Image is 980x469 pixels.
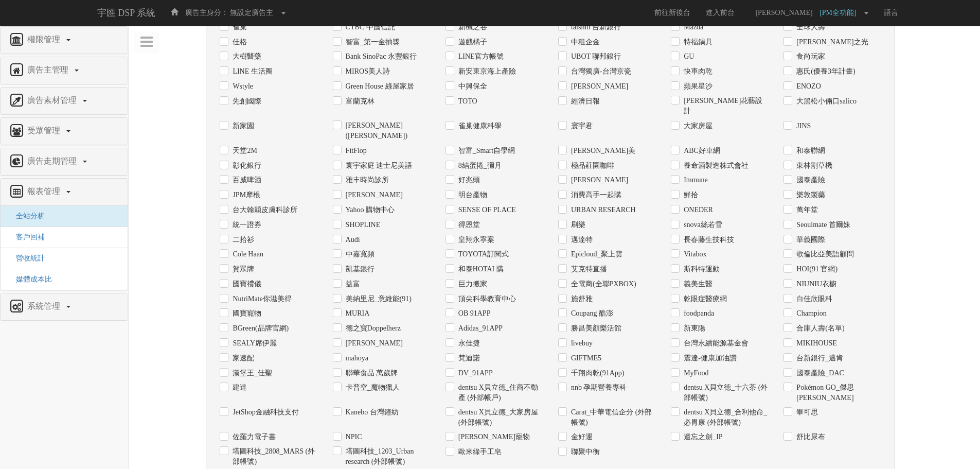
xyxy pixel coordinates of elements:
label: URBAN RESEARCH [568,205,636,215]
label: 中興保全 [456,81,487,92]
label: 施舒雅 [568,294,593,304]
label: [PERSON_NAME] [568,175,628,185]
label: 梵迪諾 [456,353,480,363]
label: 邁達特 [568,235,593,245]
label: NIUNIU衣櫥 [794,279,836,289]
label: 艾克特直播 [568,264,607,274]
span: 廣告走期管理 [25,157,82,165]
label: nnb 孕期營養專科 [568,383,627,393]
a: 廣告走期管理 [8,153,120,170]
label: 乾眼症醫療網 [681,294,727,304]
label: 食尚玩家 [794,51,825,62]
label: 快車肉乾 [681,66,712,77]
label: 得恩堂 [456,220,480,230]
label: 聯華食品 萬歲牌 [343,368,398,378]
label: NutriMate你滋美得 [230,294,291,304]
span: 廣告主管理 [25,65,74,74]
label: 皇翔永寧案 [456,235,494,245]
label: snova絲若雪 [681,220,722,230]
label: Mazda [681,22,703,32]
a: 權限管理 [8,32,120,48]
span: 廣告素材管理 [25,96,82,105]
label: 萬年堂 [794,205,818,215]
label: [PERSON_NAME]([PERSON_NAME]) [343,120,430,141]
label: 中嘉寬頻 [343,249,375,259]
a: 全站分析 [8,212,45,220]
label: OB 91APP [456,308,491,319]
label: MIROS美人詩 [343,66,390,77]
label: 好兆頭 [456,175,480,185]
label: 益富 [343,279,360,289]
label: 寰宇家庭 迪士尼美語 [343,161,413,171]
label: 歌倫比亞美語顧問 [794,249,854,259]
label: 永佳捷 [456,338,480,349]
label: 大家房屋 [681,121,712,131]
label: 歐米綠手工皂 [456,447,502,457]
label: 遊戲橘子 [456,37,487,47]
label: 大黑松小倆口salico [794,96,857,107]
label: UBOT 聯邦銀行 [568,51,621,62]
label: 雅丰時尚診所 [343,175,389,185]
label: HOI(91 官網) [794,264,838,274]
label: 巨力搬家 [456,279,487,289]
label: Kanebo 台灣鐘紡 [343,407,399,418]
label: Seoulmate 首爾妹 [794,220,850,230]
label: ABC好車網 [681,146,720,156]
label: JINS [794,121,811,131]
label: 舒比尿布 [794,432,825,442]
label: 蘋果星沙 [681,81,712,92]
label: 佐羅力電子書 [230,432,276,442]
label: 先創國際 [230,96,261,107]
a: 客戶回補 [8,233,45,241]
label: [PERSON_NAME] [343,190,403,200]
label: Audi [343,235,360,245]
span: 媒體成本比 [8,275,52,283]
label: 白佳欣眼科 [794,294,832,304]
label: taishin 台新銀行 [568,22,621,32]
label: LINE官方帳號 [456,51,504,62]
label: Champion [794,308,826,319]
label: 新楓之谷 [456,22,487,32]
label: Pokémon GO_傑思[PERSON_NAME] [794,383,881,403]
label: 刷樂 [568,220,585,230]
label: TOYOTA訂閱式 [456,249,509,259]
label: 美納里尼_意維能(91) [343,294,412,304]
label: 國泰產險_DAC [794,368,844,378]
label: BGreen(品牌官網) [230,323,289,334]
label: livebuy [568,338,593,349]
span: 系統管理 [25,302,65,310]
label: 百威啤酒 [230,175,261,185]
label: ONEDER [681,205,713,215]
label: NPIC [343,432,362,442]
label: FitFlop [343,146,367,156]
label: GU [681,51,694,62]
label: Wstyle [230,81,253,92]
label: mahoya [343,353,368,363]
label: dentsu X貝立德_合利他命_必胃康 (外部帳號) [681,407,768,428]
label: [PERSON_NAME] [568,81,628,92]
span: 權限管理 [25,35,65,44]
label: GIFTME5 [568,353,601,363]
span: 無設定廣告主 [230,9,273,16]
label: Adidas_91APP [456,323,503,334]
label: 震達-健康加油讚 [681,353,737,363]
label: dentsu X貝立德_十六茶 (外部帳號) [681,383,768,403]
label: 智富_Smart自學網 [456,146,515,156]
label: MURIA [343,308,370,319]
label: 台新銀行_邁肯 [794,353,843,363]
label: 凱基銀行 [343,264,375,274]
label: 台灣獨廣-台灣京瓷 [568,66,631,77]
label: SENSE ОF PLACE [456,205,516,215]
label: 台灣永續能源基金會 [681,338,749,349]
span: [PERSON_NAME] [750,9,817,16]
span: 報表管理 [25,187,65,196]
label: 華義國際 [794,235,825,245]
label: 家速配 [230,353,254,363]
label: 頂尖科學教育中心 [456,294,516,304]
label: 新安東京海上產險 [456,66,516,77]
label: [PERSON_NAME]花藝設計 [681,96,768,116]
label: 鮮拾 [681,190,698,200]
a: 報表管理 [8,184,120,200]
